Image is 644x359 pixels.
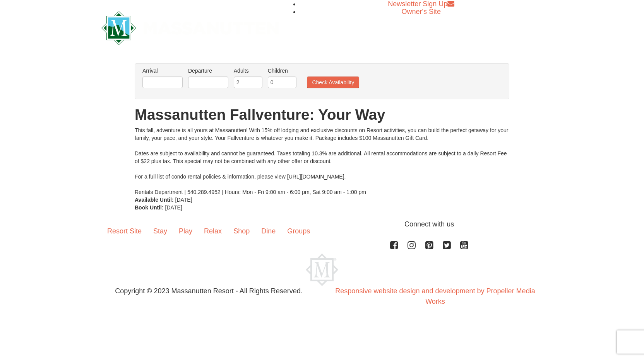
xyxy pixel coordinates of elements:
a: Owner's Site [402,8,441,15]
label: Children [268,67,296,75]
h1: Massanutten Fallventure: Your Way [135,107,509,123]
a: Massanutten Resort [101,18,279,36]
a: Groups [281,219,316,243]
p: Copyright © 2023 Massanutten Resort - All Rights Reserved. [96,286,322,296]
button: Check Availability [307,77,359,88]
span: [DATE] [165,204,182,211]
strong: Available Until: [135,197,174,203]
a: Responsive website design and development by Propeller Media Works [335,287,535,305]
label: Departure [188,67,228,75]
strong: Book Until: [135,204,164,211]
a: Stay [147,219,173,243]
a: Dine [255,219,281,243]
label: Adults [234,67,262,75]
p: Connect with us [101,219,543,230]
label: Arrival [142,67,183,75]
a: Relax [198,219,228,243]
a: Shop [228,219,255,243]
div: This fall, adventure is all yours at Massanutten! With 15% off lodging and exclusive discounts on... [135,126,509,196]
img: Massanutten Resort Logo [101,11,279,45]
a: Resort Site [101,219,147,243]
img: Massanutten Resort Logo [306,254,338,286]
a: Play [173,219,198,243]
span: [DATE] [175,197,192,203]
